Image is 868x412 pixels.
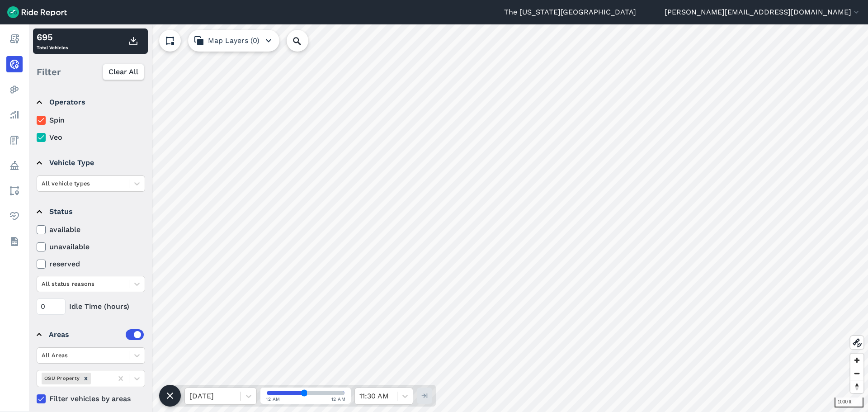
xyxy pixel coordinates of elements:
div: Filter [33,58,148,86]
button: Clear All [103,64,144,80]
button: Map Layers (0) [188,30,279,52]
span: 12 AM [331,396,346,403]
div: 1000 ft [835,398,863,407]
a: Analyze [6,107,23,123]
button: Reset bearing to north [850,380,863,393]
a: Health [6,208,23,224]
button: Zoom in [850,354,863,367]
div: Remove OSU Property [81,373,91,384]
a: Report [6,31,23,47]
img: Ride Report [7,6,67,18]
a: Datasets [6,233,23,250]
label: Veo [37,132,145,143]
button: Zoom out [850,367,863,380]
div: Areas [49,329,144,340]
summary: Status [37,199,144,224]
div: Total Vehicles [37,30,68,52]
canvas: Map [29,24,868,412]
summary: Vehicle Type [37,150,144,175]
button: [PERSON_NAME][EMAIL_ADDRESS][DOMAIN_NAME] [665,7,861,18]
label: available [37,224,145,235]
div: Idle Time (hours) [37,298,145,315]
div: 695 [37,30,68,44]
span: Clear All [108,66,138,77]
label: unavailable [37,242,145,252]
label: Spin [37,115,145,126]
div: OSU Property [42,373,81,384]
input: Search Location or Vehicles [287,30,323,52]
a: Heatmaps [6,81,23,98]
a: The [US_STATE][GEOGRAPHIC_DATA] [504,7,636,18]
a: Realtime [6,56,23,72]
label: Filter vehicles by areas [37,393,145,404]
label: reserved [37,259,145,270]
summary: Operators [37,90,144,115]
a: Fees [6,132,23,148]
a: Areas [6,183,23,199]
a: Policy [6,157,23,174]
summary: Areas [37,322,144,347]
span: 12 AM [266,396,280,403]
